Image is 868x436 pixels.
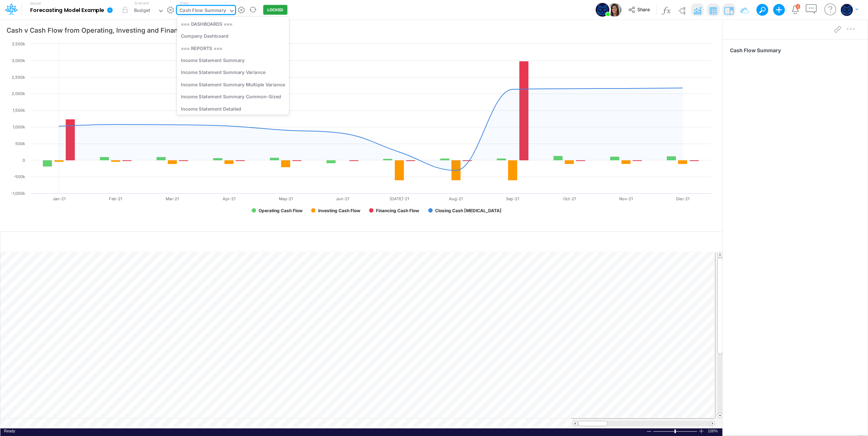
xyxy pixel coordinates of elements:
text: Mar-21 [166,196,179,201]
text: Financing Cash Flow [376,208,419,213]
text: Investing Cash Flow [318,208,361,213]
text: Dec-21 [676,196,689,201]
div: === REPORTS === [177,42,289,54]
text: Sep-21 [506,196,519,201]
div: Income Statement Summary Common-Sized [177,91,289,103]
div: In Ready mode [4,428,15,434]
span: Ready [4,429,15,433]
text: Apr-21 [223,196,235,201]
input: Type a title here [6,22,645,37]
b: Forecasting Model Example [30,7,104,14]
text: Jan-21 [53,196,65,201]
button: Share [625,4,655,16]
text: Jun-21 [336,196,349,201]
div: 2 unread items [797,5,799,8]
text: 500k [15,141,25,146]
text: Feb-21 [109,196,122,201]
div: Income Statement Summary [177,54,289,66]
text: 1,000k [13,124,25,129]
div: Zoom In [698,428,704,434]
text: Oct-21 [563,196,576,201]
text: Operating Cash Flow [259,208,303,213]
text: May-21 [279,196,293,201]
span: 100% [708,428,719,434]
text: 3,500k [12,41,25,46]
text: Nov-21 [619,196,633,201]
div: Zoom Out [646,429,652,434]
div: Cash Flow Summary [179,7,226,15]
text: [DATE]-21 [390,196,409,201]
div: Zoom [653,428,698,434]
div: Zoom level [708,428,719,434]
text: 2,000k [12,91,25,96]
div: Income Statement Summary Variance [177,66,289,78]
div: Company Dashboard [177,30,289,42]
img: User Image Icon [608,3,621,17]
input: Type a title here [7,235,564,250]
button: LOCKED [263,5,288,15]
text: 2,500k [12,75,25,80]
label: View [180,0,188,6]
a: Notifications [791,5,799,14]
img: User Image Icon [596,3,609,17]
text: 3,000k [12,58,25,63]
text: -500k [13,174,25,179]
text: Closing Cash [MEDICAL_DATA] [435,208,502,213]
span: Cash Flow Summary [730,46,863,54]
div: Budget [134,7,150,15]
div: Zoom [674,429,676,433]
span: Share [637,7,650,12]
text: -1,000k [11,191,25,196]
text: 0 [23,158,25,163]
text: Aug-21 [449,196,463,201]
div: === DASHBOARDS === [177,18,289,30]
div: Income Statement Summary Multiple Variance [177,78,289,90]
label: Model [30,1,41,6]
div: Income Statement Detailed [177,103,289,115]
label: Scenario [134,0,149,6]
text: 1,500k [13,108,25,113]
